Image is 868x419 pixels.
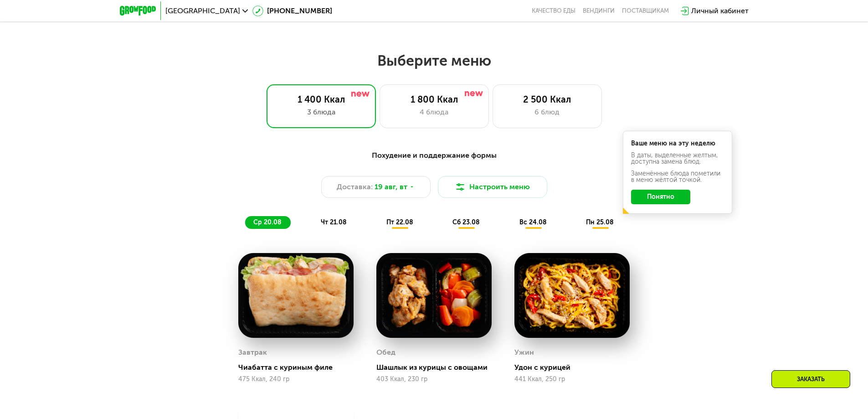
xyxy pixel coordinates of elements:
span: вс 24.08 [519,218,547,226]
div: 441 Ккал, 250 гр [514,376,630,383]
div: Обед [376,346,395,359]
div: Личный кабинет [691,5,749,16]
div: Заменённые блюда пометили в меню жёлтой точкой. [631,171,724,183]
div: Шашлык из курицы с овощами [376,363,499,372]
div: Ужин [514,346,534,359]
div: В даты, выделенные желтым, доступна замена блюд. [631,152,724,165]
div: Удон с курицей [514,363,637,372]
a: Вендинги [583,7,615,15]
div: поставщикам [622,7,669,15]
span: пн 25.08 [586,218,614,226]
div: 1 800 Ккал [389,94,479,105]
div: 475 Ккал, 240 гр [238,376,354,383]
button: Понятно [631,190,690,204]
button: Настроить меню [438,176,547,198]
div: 3 блюда [276,107,366,118]
span: [GEOGRAPHIC_DATA] [165,7,240,15]
a: Качество еды [532,7,575,15]
div: Чиабатта с куриным филе [238,363,361,372]
h2: Выберите меню [29,52,839,70]
span: Доставка: [337,181,373,192]
div: Завтрак [238,346,267,359]
div: Заказать [771,370,850,388]
div: Похудение и поддержание формы [164,150,704,161]
span: сб 23.08 [452,218,480,226]
div: 6 блюд [502,107,592,118]
div: Ваше меню на эту неделю [631,140,724,147]
span: ср 20.08 [253,218,282,226]
div: 2 500 Ккал [502,94,592,105]
div: 4 блюда [389,107,479,118]
a: [PHONE_NUMBER] [252,5,332,16]
div: 1 400 Ккал [276,94,366,105]
span: пт 22.08 [386,218,413,226]
div: 403 Ккал, 230 гр [376,376,492,383]
span: чт 21.08 [321,218,347,226]
span: 19 авг, вт [375,181,407,192]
